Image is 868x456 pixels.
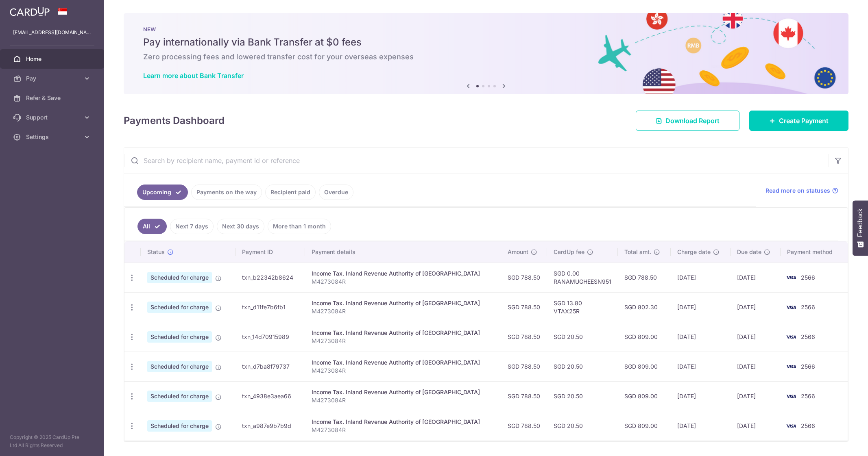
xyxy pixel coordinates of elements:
[783,362,799,371] img: Bank Card
[147,272,212,283] span: Scheduled for charge
[143,72,244,80] a: Learn more about Bank Transfer
[731,263,781,292] td: [DATE]
[147,302,212,313] span: Scheduled for charge
[783,391,799,401] img: Bank Card
[853,200,868,256] button: Feedback - Show survey
[508,248,528,256] span: Amount
[731,292,781,322] td: [DATE]
[10,7,50,16] img: CardUp
[618,292,671,322] td: SGD 802.30
[501,322,547,352] td: SGD 788.50
[618,411,671,441] td: SGD 809.00
[265,185,316,200] a: Recipient paid
[636,111,739,131] a: Download Report
[547,411,618,441] td: SGD 20.50
[137,219,167,234] a: All
[671,411,731,441] td: [DATE]
[547,322,618,352] td: SGD 20.50
[801,304,815,311] span: 2566
[312,358,495,367] div: Income Tax. Inland Revenue Authority of [GEOGRAPHIC_DATA]
[26,113,80,122] span: Support
[783,332,799,342] img: Bank Card
[312,269,495,278] div: Income Tax. Inland Revenue Authority of [GEOGRAPHIC_DATA]
[801,274,815,281] span: 2566
[312,388,495,396] div: Income Tax. Inland Revenue Authority of [GEOGRAPHIC_DATA]
[191,185,262,200] a: Payments on the way
[26,133,80,141] span: Settings
[147,361,212,372] span: Scheduled for charge
[671,292,731,322] td: [DATE]
[143,36,829,49] h5: Pay internationally via Bank Transfer at $0 fees
[677,248,711,256] span: Charge date
[665,116,720,126] span: Download Report
[217,219,264,234] a: Next 30 days
[312,278,495,286] p: M4273084R
[143,26,829,33] p: NEW
[671,381,731,411] td: [DATE]
[236,263,305,292] td: txn_b22342b8624
[137,185,188,200] a: Upcoming
[781,241,848,263] th: Payment method
[236,352,305,381] td: txn_d7ba8f79737
[765,187,830,195] span: Read more on statuses
[124,113,225,128] h4: Payments Dashboard
[312,418,495,426] div: Income Tax. Inland Revenue Authority of [GEOGRAPHIC_DATA]
[779,116,829,126] span: Create Payment
[749,111,848,131] a: Create Payment
[801,422,815,429] span: 2566
[765,187,838,195] a: Read more on statuses
[547,381,618,411] td: SGD 20.50
[731,411,781,441] td: [DATE]
[13,28,91,37] p: [EMAIL_ADDRESS][DOMAIN_NAME]
[801,363,815,370] span: 2566
[26,94,80,102] span: Refer & Save
[26,55,80,63] span: Home
[236,411,305,441] td: txn_a987e9b7b9d
[312,367,495,375] p: M4273084R
[236,381,305,411] td: txn_4938e3aea66
[547,263,618,292] td: SGD 0.00 RANAMUGHEESN951
[312,396,495,404] p: M4273084R
[268,219,331,234] a: More than 1 month
[731,322,781,352] td: [DATE]
[671,322,731,352] td: [DATE]
[147,391,212,402] span: Scheduled for charge
[624,248,651,256] span: Total amt.
[554,248,584,256] span: CardUp fee
[501,263,547,292] td: SGD 788.50
[857,208,864,237] span: Feedback
[26,74,80,83] span: Pay
[143,52,829,62] h6: Zero processing fees and lowered transfer cost for your overseas expenses
[312,426,495,434] p: M4273084R
[236,241,305,263] th: Payment ID
[547,292,618,322] td: SGD 13.80 VTAX25R
[501,381,547,411] td: SGD 788.50
[737,248,761,256] span: Due date
[147,420,212,432] span: Scheduled for charge
[783,302,799,312] img: Bank Card
[312,337,495,345] p: M4273084R
[147,331,212,343] span: Scheduled for charge
[312,329,495,337] div: Income Tax. Inland Revenue Authority of [GEOGRAPHIC_DATA]
[305,241,502,263] th: Payment details
[801,333,815,340] span: 2566
[312,299,495,307] div: Income Tax. Inland Revenue Authority of [GEOGRAPHIC_DATA]
[618,263,671,292] td: SGD 788.50
[170,219,214,234] a: Next 7 days
[147,248,165,256] span: Status
[731,352,781,381] td: [DATE]
[124,13,848,94] img: Bank transfer banner
[618,381,671,411] td: SGD 809.00
[501,292,547,322] td: SGD 788.50
[783,421,799,431] img: Bank Card
[236,292,305,322] td: txn_d11fe7b6fb1
[319,185,353,200] a: Overdue
[312,307,495,315] p: M4273084R
[501,411,547,441] td: SGD 788.50
[671,263,731,292] td: [DATE]
[671,352,731,381] td: [DATE]
[124,148,829,174] input: Search by recipient name, payment id or reference
[801,393,815,400] span: 2566
[236,322,305,352] td: txn_14d70915989
[501,352,547,381] td: SGD 788.50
